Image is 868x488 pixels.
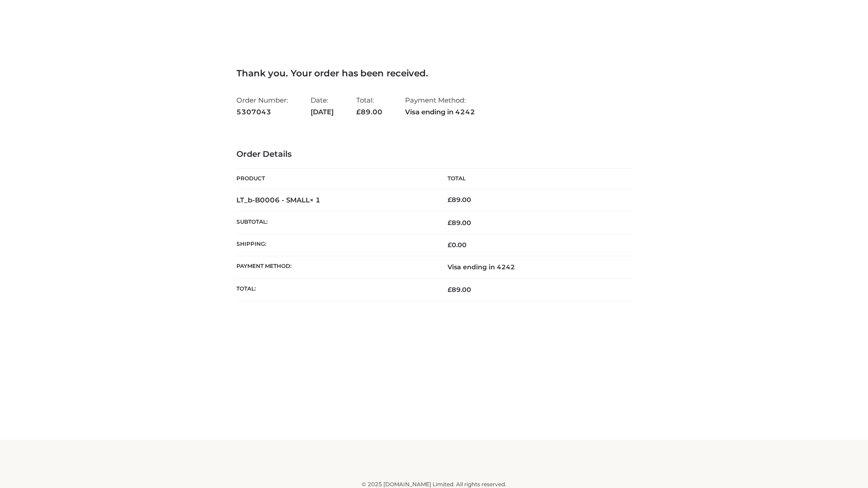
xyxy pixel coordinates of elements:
span: £ [448,286,452,294]
li: Order Number: [236,92,288,120]
bdi: 89.00 [448,196,471,204]
span: £ [448,219,452,227]
li: Total: [356,92,382,120]
strong: LT_b-B0006 - SMALL [236,196,321,204]
bdi: 0.00 [448,241,467,249]
span: 89.00 [356,108,382,116]
li: Payment Method: [405,92,475,120]
td: Visa ending in 4242 [434,256,632,278]
strong: Visa ending in 4242 [405,106,475,118]
th: Payment method: [236,256,434,278]
span: £ [448,196,452,204]
strong: [DATE] [311,106,334,118]
strong: × 1 [310,196,321,204]
th: Product [236,169,434,189]
th: Shipping: [236,234,434,256]
span: £ [356,108,361,116]
th: Total: [236,278,434,300]
h3: Order Details [236,150,632,160]
th: Total [434,169,632,189]
li: Date: [311,92,334,120]
h3: Thank you. Your order has been received. [236,68,632,79]
span: 89.00 [448,286,471,294]
span: 89.00 [448,219,471,227]
strong: 5307043 [236,106,288,118]
th: Subtotal: [236,211,434,234]
span: £ [448,241,452,249]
